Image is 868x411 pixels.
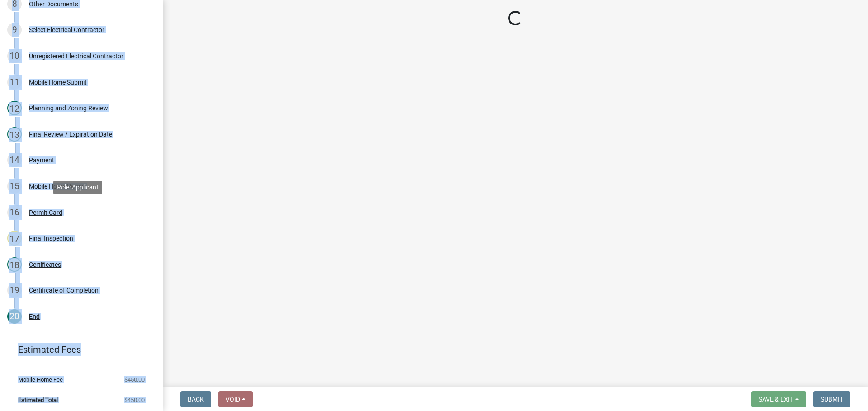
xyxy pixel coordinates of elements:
span: Save & Exit [759,396,793,403]
span: $450.00 [124,377,145,383]
div: 13 [7,127,22,142]
span: Back [188,396,204,403]
button: Save & Exit [751,391,806,407]
div: End [29,313,40,320]
div: 20 [7,309,22,324]
button: Back [180,391,211,407]
div: Certificates [29,261,61,268]
span: Estimated Total [18,397,58,403]
div: 16 [7,205,22,220]
div: 14 [7,153,22,167]
div: Payment [29,157,54,163]
div: Certificate of Completion [29,287,99,293]
div: Other Documents [29,1,78,7]
button: Submit [813,391,850,407]
div: 9 [7,23,22,37]
div: 10 [7,49,22,63]
span: Submit [821,396,843,403]
div: 18 [7,257,22,272]
div: Mobile Home Submit [29,79,87,85]
div: Final Inspection [29,235,73,241]
span: $450.00 [124,397,145,403]
div: 12 [7,101,22,115]
div: 11 [7,75,22,90]
span: Mobile Home Fee [18,377,63,383]
div: Select Electrical Contractor [29,27,104,33]
div: 19 [7,283,22,298]
div: Permit Card [29,209,62,216]
div: Role: Applicant [53,181,102,194]
div: Unregistered Electrical Contractor [29,53,123,59]
div: Mobile Home Permit [29,183,85,189]
div: 17 [7,231,22,246]
span: Void [226,396,240,403]
button: Void [218,391,253,407]
a: Estimated Fees [7,340,148,359]
div: Planning and Zoning Review [29,105,108,111]
div: Final Review / Expiration Date [29,131,112,137]
div: 15 [7,179,22,194]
